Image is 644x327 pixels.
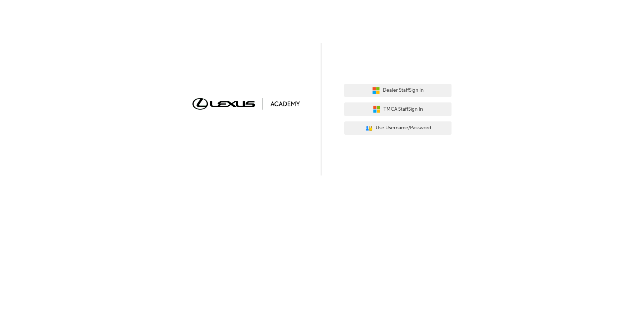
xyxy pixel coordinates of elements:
[344,121,452,135] button: Use Username/Password
[383,86,424,95] span: Dealer Staff Sign In
[192,98,300,109] img: Trak
[384,105,423,114] span: TMCA Staff Sign In
[344,84,452,97] button: Dealer StaffSign In
[376,124,431,132] span: Use Username/Password
[344,102,452,116] button: TMCA StaffSign In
